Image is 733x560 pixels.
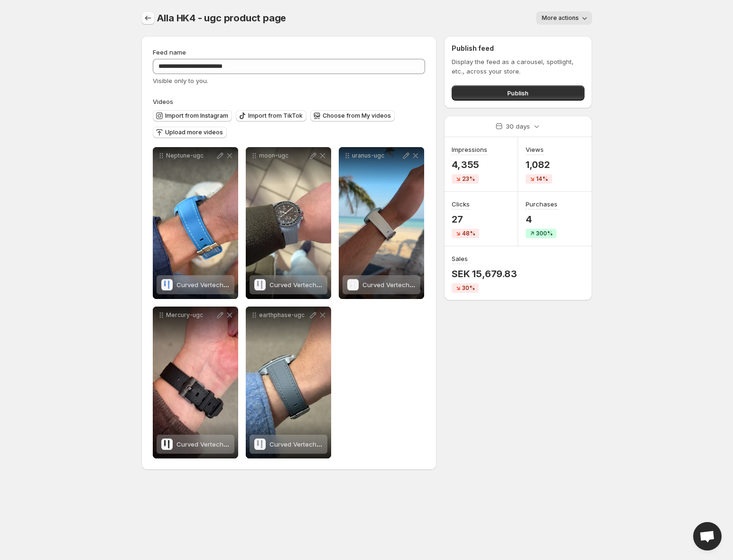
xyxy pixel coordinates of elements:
span: Alla HK4 - ugc product page [157,12,287,24]
span: Curved Vertech Rubber Strap - White [362,281,474,289]
p: earthphase-ugc [259,311,308,319]
span: Videos [153,98,173,105]
span: Upload more videos [165,129,223,136]
div: Neptune-ugcCurved Vertech Rubber Strap - Neptune BlueCurved Vertech Rubber Strap - Neptune Blue [153,147,238,299]
span: Choose from My videos [323,112,391,120]
p: uranus-ugc [352,152,401,159]
span: Import from Instagram [165,112,228,120]
div: earthphase-ugcCurved Vertech Rubber Strap - Dark GreyCurved Vertech Rubber Strap - Dark Grey [246,307,331,458]
p: Neptune-ugc [166,152,215,159]
span: 23% [462,175,475,183]
div: moon-ugcCurved Vertech Rubber Strap - Dark GreyCurved Vertech Rubber Strap - Dark Grey [246,147,331,299]
span: 300% [536,230,553,237]
h3: Impressions [452,145,487,154]
p: Mercury-ugc [166,311,215,319]
span: 48% [462,230,475,237]
span: 30% [462,284,475,292]
div: Open chat [693,522,722,551]
h2: Publish feed [452,44,584,53]
p: SEK 15,679.83 [452,268,517,280]
div: Mercury-ugcCurved Vertech Rubber Strap - BlackCurved Vertech Rubber Strap - Black [153,307,238,458]
button: Choose from My videos [310,110,395,121]
p: 4 [526,214,557,225]
span: Import from TikTok [248,112,303,120]
button: Import from TikTok [236,110,306,121]
button: Publish [452,85,584,101]
button: Settings [141,11,155,25]
p: Display the feed as a carousel, spotlight, etc., across your store. [452,57,584,76]
p: 1,082 [526,159,552,170]
p: 30 days [506,121,530,131]
button: Upload more videos [153,127,227,138]
span: Publish [507,88,529,98]
span: Feed name [153,48,186,56]
p: moon-ugc [259,152,308,159]
span: Visible only to you. [153,77,208,84]
h3: Views [526,145,544,154]
button: Import from Instagram [153,110,232,121]
span: Curved Vertech Rubber Strap - Dark Grey [269,281,394,289]
span: Curved Vertech Rubber Strap - Black [176,440,287,448]
p: 4,355 [452,159,487,170]
h3: Clicks [452,199,470,209]
span: More actions [542,14,579,22]
span: Curved Vertech Rubber Strap - Neptune Blue [176,281,311,289]
p: 27 [452,214,479,225]
span: Curved Vertech Rubber Strap - Dark Grey [269,440,394,448]
div: uranus-ugcCurved Vertech Rubber Strap - WhiteCurved Vertech Rubber Strap - White [339,147,424,299]
span: 14% [536,175,548,183]
h3: Sales [452,254,468,263]
h3: Purchases [526,199,557,209]
button: More actions [536,11,592,25]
